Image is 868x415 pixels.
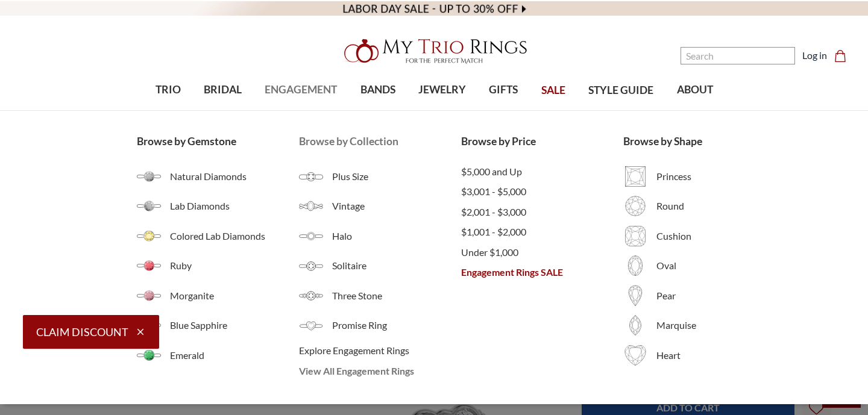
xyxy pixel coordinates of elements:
a: GIFTS [477,70,529,110]
a: Marquise [623,313,731,337]
span: GIFTS [489,82,518,98]
button: submenu toggle [372,110,384,111]
span: BANDS [360,82,395,98]
span: BRIDAL [204,82,242,98]
span: Ruby [170,258,299,273]
a: Emerald [137,343,299,367]
input: Search and use arrows or TAB to navigate results [681,47,795,64]
span: Natural Diamonds [170,169,299,184]
a: Halo [299,224,461,248]
a: Morganite [137,284,299,308]
a: Blue Sapphire [137,313,299,337]
a: View All Engagement Rings [299,364,461,378]
img: Emerald [137,343,161,367]
a: Vintage [299,194,461,218]
button: submenu toggle [295,110,307,111]
button: submenu toggle [162,110,174,111]
span: Pear [656,289,731,303]
img: Lab Grown Diamonds [137,194,161,218]
span: Vintage [332,199,461,213]
span: Plus Size [332,169,461,184]
a: $1,001 - $2,000 [461,225,623,239]
a: Plus Size [299,164,461,189]
button: submenu toggle [497,110,509,111]
a: BANDS [348,70,406,110]
a: BRIDAL [192,70,253,110]
span: ENGAGEMENT [265,82,337,98]
img: Ruby [137,254,161,278]
span: Marquise [656,318,731,332]
span: Three Stone [332,289,461,303]
span: Princess [656,169,731,184]
img: Natural Diamonds [137,164,161,189]
img: My Trio Rings [338,32,530,70]
a: Explore Engagement Rings [299,343,461,358]
a: STYLE GUIDE [577,71,665,110]
a: Lab Diamonds [137,194,299,218]
span: Solitaire [332,258,461,273]
a: Heart [623,343,731,367]
img: Colored Lab Grown Diamonds [137,224,161,248]
a: Natural Diamonds [137,164,299,189]
button: Claim Discount [23,315,159,349]
button: submenu toggle [216,110,228,111]
span: Oval [656,258,731,273]
a: Browse by Shape [623,134,731,149]
span: Colored Lab Diamonds [170,229,299,243]
span: Promise Ring [332,318,461,332]
a: $5,000 and Up [461,164,623,179]
span: Cushion [656,229,731,243]
span: Heart [656,348,731,363]
a: My Trio Rings [252,32,617,70]
span: STYLE GUIDE [588,83,653,98]
a: Promise Ring [299,313,461,337]
img: Vintage [299,194,323,218]
a: JEWELRY [407,70,477,110]
a: Engagement Rings SALE [461,265,623,279]
a: Browse by Collection [299,134,461,149]
span: JEWELRY [418,82,466,98]
a: Log in [802,48,827,63]
a: Princess [623,164,731,189]
a: Pear [623,284,731,308]
a: Cart with 0 items [834,48,854,63]
span: SALE [541,83,565,98]
img: Blue Sapphire [137,313,161,337]
span: Round [656,199,731,213]
span: Blue Sapphire [170,318,299,332]
svg: cart.cart_preview [834,50,846,62]
a: TRIO [143,70,192,110]
img: ThreeStones [299,284,323,308]
a: Round [623,194,731,218]
a: Three Stone [299,284,461,308]
a: $3,001 - $5,000 [461,184,623,199]
a: Browse by Price [461,134,623,149]
span: Morganite [170,289,299,303]
a: Under $1,000 [461,245,623,260]
a: SALE [530,71,577,110]
a: Browse by Gemstone [137,134,299,149]
a: Solitaire [299,254,461,278]
a: $2,001 - $3,000 [461,205,623,219]
span: Emerald [170,348,299,363]
a: Oval [623,254,731,278]
button: submenu toggle [436,110,448,111]
img: Promise Ring [299,313,323,337]
a: Cushion [623,224,731,248]
a: ENGAGEMENT [253,70,348,110]
span: Halo [332,229,461,243]
span: TRIO [156,82,181,98]
a: Ruby [137,254,299,278]
img: Morganite [137,284,161,308]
